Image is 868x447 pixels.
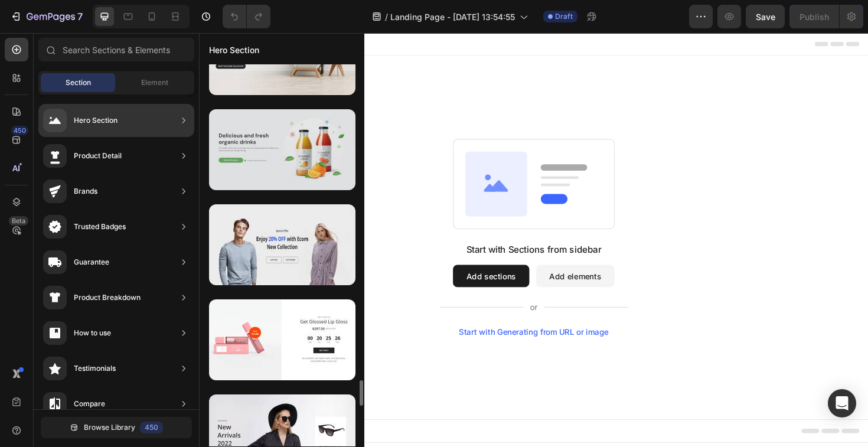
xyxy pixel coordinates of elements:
[74,292,141,304] div: Product Breakdown
[9,216,28,226] div: Beta
[357,246,440,269] button: Add elements
[140,422,163,433] div: 450
[74,398,105,410] div: Compare
[283,222,426,236] div: Start with Sections from sidebar
[74,363,116,374] div: Testimonials
[800,11,829,23] div: Publish
[74,256,109,268] div: Guarantee
[74,150,122,162] div: Product Detail
[275,312,434,321] div: Start with Generating from URL or image
[38,38,194,61] input: Search Sections & Elements
[199,33,868,447] iframe: Design area
[66,77,91,88] span: Section
[789,5,839,28] button: Publish
[5,5,88,28] button: 7
[828,389,856,417] div: Open Intercom Messenger
[74,327,111,339] div: How to use
[84,422,135,433] span: Browse Library
[74,185,97,197] div: Brands
[74,221,126,233] div: Trusted Badges
[269,246,350,269] button: Add sections
[385,11,388,23] span: /
[11,126,28,135] div: 450
[41,417,192,438] button: Browse Library450
[756,12,775,22] span: Save
[390,11,515,23] span: Landing Page - [DATE] 13:54:55
[141,77,168,88] span: Element
[746,5,785,28] button: Save
[555,11,573,22] span: Draft
[77,9,83,24] p: 7
[74,115,118,126] div: Hero Section
[223,5,270,28] div: Undo/Redo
